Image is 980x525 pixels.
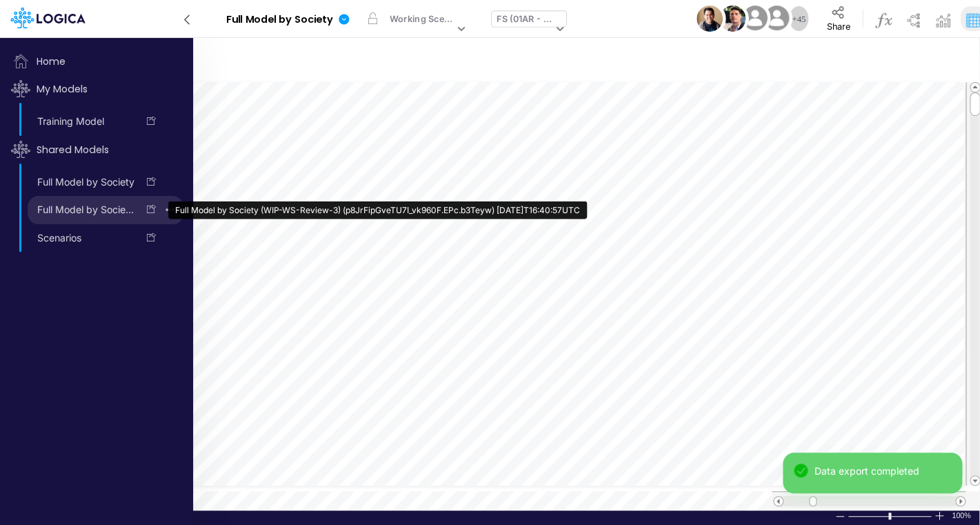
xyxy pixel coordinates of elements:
a: Training Model [28,110,137,132]
b: Full Model by Society [226,14,333,26]
span: + 45 [792,14,806,23]
a: Scenarios [28,227,137,249]
img: User Image Icon [719,6,746,32]
div: Working Scenario [390,12,454,28]
div: Zoom [848,511,934,521]
div: Zoom Out [834,511,846,522]
div: Data export completed [814,464,951,478]
span: 100% [952,511,972,521]
span: Click to sort models list by update time order [6,75,192,103]
span: Click to sort models list by update time order [6,136,192,164]
div: Zoom [888,513,891,519]
a: Full Model by Society (WIP-WS-Review-3) (p8JrFipGveTU7I_vk960F.EPc.b3Teyw) [DATE]T16:40:57UTC [28,199,137,221]
img: User Image Icon [761,3,792,34]
div: Zoom level [952,511,972,521]
div: Zoom In [934,511,945,521]
button: Share [814,1,861,36]
img: User Image Icon [739,3,770,34]
span: Share [826,21,850,31]
input: Type a title here [12,43,679,72]
div: FS (01AR - ARG) [497,12,552,28]
img: User Image Icon [697,6,723,32]
span: Home [6,48,192,75]
a: Full Model by Society [28,171,137,193]
div: Full Model by Society (WIP-WS-Review-3) (p8JrFipGveTU7I_vk960F.EPc.b3Teyw) [DATE]T16:40:57UTC [168,201,587,219]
